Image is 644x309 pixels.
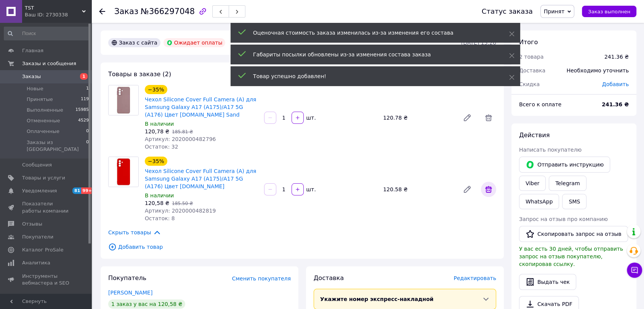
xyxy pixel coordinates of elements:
span: 120,78 ₴ [145,128,169,134]
a: Чехол Silicone Cover Full Camera (A) для Samsung Galaxy A17 (A175)/A17 5G (A176) Цвет [DOMAIN_NAME] [145,168,256,189]
span: Показатели работы компании [22,200,70,214]
span: Скидка [519,81,540,87]
button: Заказ выполнен [582,6,636,17]
span: Редактировать [453,275,496,281]
a: Редактировать [460,182,475,197]
img: Чехол Silicone Cover Full Camera (A) для Samsung Galaxy A17 (A175)/A17 5G (A176) Цвет 14.Red [109,157,138,187]
a: WhatsApp [519,194,559,209]
img: Чехол Silicone Cover Full Camera (A) для Samsung Galaxy A17 (A175)/A17 5G (A176) Цвет 19.Pink Sand [109,85,138,115]
div: Ожидает оплаты [163,38,226,47]
span: 15985 [75,107,89,114]
span: Сообщения [22,162,52,168]
span: 0 [86,128,89,135]
span: 1 [80,73,88,80]
div: Товар успешно добавлен! [253,72,490,80]
div: Габариты посылки обновлены из-за изменения состава заказа [253,51,490,58]
button: Чат с покупателем [627,263,642,278]
div: 241.36 ₴ [604,53,629,61]
span: 4529 [78,117,89,124]
div: Заказ с сайта [108,38,160,47]
span: Главная [22,47,43,54]
a: Редактировать [460,110,475,125]
span: В наличии [145,192,174,199]
span: Действия [519,131,549,139]
input: Поиск [4,27,90,40]
span: Доставка [519,67,545,74]
span: Всего к оплате [519,101,561,107]
span: 0 [86,139,89,153]
div: шт. [304,186,317,193]
a: Viber [519,176,546,191]
span: Новые [27,85,43,92]
span: Управление сайтом [22,293,70,306]
span: 185.50 ₴ [172,201,193,206]
a: Чехол Silicone Cover Full Camera (A) для Samsung Galaxy A17 (A175)/A17 5G (A176) Цвет [DOMAIN_NAM... [145,96,256,118]
span: Принят [544,8,564,14]
span: 1 [86,85,89,92]
span: Артикул: 2020000482819 [145,208,216,214]
button: Скопировать запрос на отзыв [519,226,628,242]
span: Укажите номер экспресс-накладной [320,296,434,302]
span: Выполненные [27,107,63,114]
span: Аналитика [22,259,50,266]
span: Сменить покупателя [232,275,291,282]
span: Запрос на отзыв про компанию [519,216,608,222]
span: Заказ [114,7,138,16]
button: Отправить инструкцию [519,157,610,173]
span: Принятые [27,96,53,103]
span: Заказы [22,73,41,80]
span: 119 [81,96,89,103]
span: Итого [519,38,538,46]
span: Добавить товар [108,243,496,251]
span: В наличии [145,121,174,127]
div: шт. [304,114,317,122]
div: Оценочная стоимость заказа изменилась из-за изменения его состава [253,29,490,37]
span: Оплаченные [27,128,59,135]
span: Артикул: 2020000482796 [145,136,216,142]
div: Вернуться назад [99,8,105,15]
span: Товары и услуги [22,175,65,181]
div: Статус заказа [482,8,533,15]
div: −35% [145,157,167,166]
span: 81 [72,187,81,194]
span: TST [25,5,82,11]
span: Отмененные [27,117,60,124]
span: Инструменты вебмастера и SEO [22,273,70,287]
span: Удалить [481,110,496,125]
div: 120.78 ₴ [380,112,457,123]
div: 1 заказ у вас на 120,58 ₴ [108,299,185,309]
span: Добавить [602,81,629,87]
b: 241.36 ₴ [602,101,629,107]
span: Товары в заказе (2) [108,70,171,78]
span: Покупатель [108,274,146,282]
span: Удалить [481,182,496,197]
span: Заказы из [GEOGRAPHIC_DATA] [27,139,86,153]
span: Остаток: 32 [145,144,178,150]
span: Заказы и сообщения [22,60,76,67]
span: 185.81 ₴ [172,129,193,134]
span: 2 товара [519,54,543,60]
div: 120.58 ₴ [380,184,457,195]
a: [PERSON_NAME] [108,290,152,296]
span: Отзывы [22,221,42,227]
button: Выдать чек [519,274,576,290]
span: У вас есть 30 дней, чтобы отправить запрос на отзыв покупателю, скопировав ссылку. [519,246,623,267]
span: Скрыть товары [108,228,161,237]
span: №366297048 [141,7,195,16]
a: Telegram [549,176,586,191]
span: Каталог ProSale [22,247,63,253]
span: Остаток: 8 [145,215,175,221]
span: Написать покупателю [519,147,582,153]
div: Ваш ID: 2730338 [25,11,91,18]
span: 120,58 ₴ [145,200,169,206]
button: SMS [562,194,586,209]
span: Заказ выполнен [588,9,630,14]
div: −35% [145,85,167,94]
span: Уведомления [22,187,57,194]
span: Покупатели [22,234,53,240]
div: Необходимо уточнить [562,62,633,79]
span: Доставка [314,274,344,282]
span: 99+ [81,187,94,194]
